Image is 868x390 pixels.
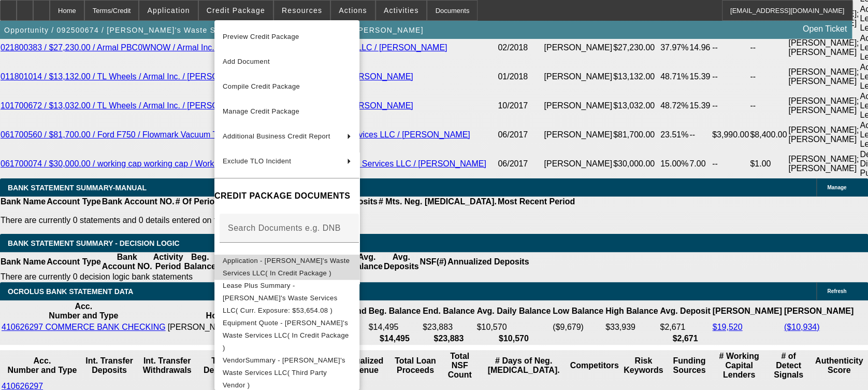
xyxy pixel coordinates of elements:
span: Preview Credit Package [223,33,299,40]
span: VendorSummary - [PERSON_NAME]'s Waste Services LLC( Third Party Vendor ) [223,356,345,389]
span: Application - [PERSON_NAME]'s Waste Services LLC( In Credit Package ) [223,257,350,277]
span: Exclude TLO Incident [223,157,291,165]
button: Application - Charlene's Waste Services LLC( In Credit Package ) [214,255,359,280]
h4: CREDIT PACKAGE DOCUMENTS [214,190,359,202]
span: Add Document [223,58,270,65]
mat-label: Search Documents e.g. DNB [228,224,341,232]
span: Lease Plus Summary - [PERSON_NAME]'s Waste Services LLC( Curr. Exposure: $53,654.08 ) [223,282,338,314]
span: Additional Business Credit Report [223,132,330,140]
span: Equipment Quote - [PERSON_NAME]'s Waste Services LLC( In Credit Package ) [223,319,349,352]
span: Manage Credit Package [223,107,299,115]
span: Compile Credit Package [223,82,300,90]
button: Lease Plus Summary - Charlene's Waste Services LLC( Curr. Exposure: $53,654.08 ) [214,280,359,317]
button: Equipment Quote - Charlene's Waste Services LLC( In Credit Package ) [214,317,359,354]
